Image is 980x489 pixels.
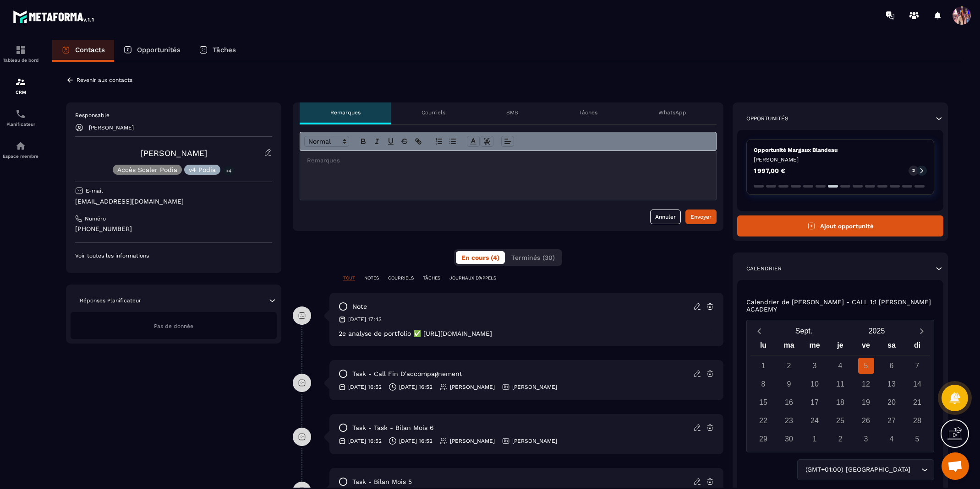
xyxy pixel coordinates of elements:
[858,358,874,374] div: 5
[2,102,39,134] a: schedulerschedulerPlanificateur
[754,156,927,163] p: [PERSON_NAME]
[154,323,193,329] span: Pas de donnée
[348,383,382,391] p: [DATE] 16:52
[756,431,772,447] div: 29
[858,394,874,410] div: 19
[853,339,879,355] div: ve
[754,146,927,154] p: Opportunité Margaux Blandeau
[2,154,39,159] p: Espace membre
[781,358,797,374] div: 2
[737,215,943,236] button: Ajout opportunité
[189,167,216,173] p: v4 Podia
[807,358,823,374] div: 3
[913,325,930,337] button: Next month
[879,339,904,355] div: sa
[658,109,686,116] p: WhatsApp
[15,44,26,55] img: formation
[858,413,874,429] div: 26
[797,459,934,480] div: Search for option
[52,40,114,62] a: Contacts
[884,431,900,447] div: 4
[2,122,39,127] p: Planificateur
[827,339,853,355] div: je
[75,112,272,119] p: Responsable
[807,431,823,447] div: 1
[912,465,919,475] input: Search for option
[75,46,105,54] p: Contacts
[364,275,379,281] p: NOTES
[141,148,207,158] a: [PERSON_NAME]
[754,167,785,174] p: 1 997,00 €
[399,437,433,445] p: [DATE] 16:52
[840,323,913,339] button: Open years overlay
[884,376,900,392] div: 13
[2,134,39,166] a: automationsautomationsEspace membre
[15,76,26,87] img: formation
[803,465,912,475] span: (GMT+01:00) [GEOGRAPHIC_DATA]
[750,339,776,355] div: lu
[909,394,925,410] div: 21
[75,197,272,206] p: [EMAIL_ADDRESS][DOMAIN_NAME]
[650,210,681,224] button: Annuler
[75,252,272,259] p: Voir toutes les informations
[807,376,823,392] div: 10
[909,376,925,392] div: 14
[423,275,440,281] p: TÂCHES
[213,46,236,54] p: Tâches
[461,254,499,261] span: En cours (4)
[137,46,181,54] p: Opportunités
[117,167,177,173] p: Accès Scaler Podia
[330,109,361,116] p: Remarques
[511,254,555,261] span: Terminés (30)
[756,413,772,429] div: 22
[343,275,355,281] p: TOUT
[506,109,518,116] p: SMS
[781,376,797,392] div: 9
[802,339,827,355] div: me
[512,383,557,391] p: [PERSON_NAME]
[750,339,930,447] div: Calendar wrapper
[456,251,505,264] button: En cours (4)
[348,316,382,323] p: [DATE] 17:43
[2,70,39,102] a: formationformationCRM
[884,413,900,429] div: 27
[832,413,849,429] div: 25
[399,383,433,391] p: [DATE] 16:52
[832,376,849,392] div: 11
[767,323,840,339] button: Open months overlay
[909,431,925,447] div: 5
[15,108,26,119] img: scheduler
[223,166,235,176] p: +4
[832,431,849,447] div: 2
[781,413,797,429] div: 23
[512,437,557,445] p: [PERSON_NAME]
[909,413,925,429] div: 28
[77,77,132,83] p: Revenir aux contacts
[690,212,712,221] div: Envoyer
[884,394,900,410] div: 20
[348,437,382,445] p: [DATE] 16:52
[85,215,106,222] p: Numéro
[858,431,874,447] div: 3
[15,140,26,151] img: automations
[506,251,560,264] button: Terminés (30)
[756,358,772,374] div: 1
[884,358,900,374] div: 6
[388,275,414,281] p: COURRIELS
[75,225,272,233] p: [PHONE_NUMBER]
[352,302,367,311] p: note
[832,394,849,410] div: 18
[746,115,788,122] p: Opportunités
[80,297,141,304] p: Réponses Planificateur
[449,275,496,281] p: JOURNAUX D'APPELS
[781,394,797,410] div: 16
[756,394,772,410] div: 15
[2,90,39,95] p: CRM
[858,376,874,392] div: 12
[904,339,930,355] div: di
[807,394,823,410] div: 17
[114,40,190,62] a: Opportunités
[352,370,462,378] p: task - Call fin d'accompagnement
[450,383,495,391] p: [PERSON_NAME]
[86,187,103,194] p: E-mail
